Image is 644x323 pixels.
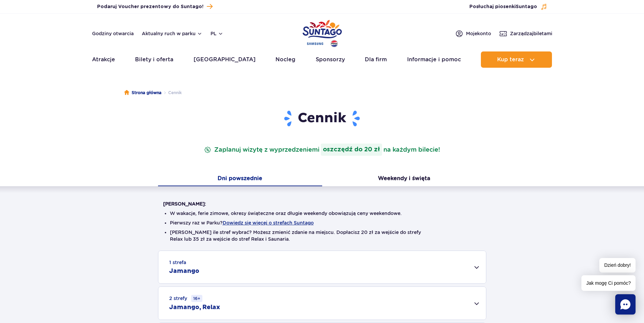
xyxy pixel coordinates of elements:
span: Zarządzaj biletami [510,30,552,37]
strong: [PERSON_NAME]: [163,201,206,207]
a: Nocleg [275,51,295,68]
a: Sponsorzy [316,51,345,68]
h2: Jamango, Relax [169,303,220,311]
button: pl [210,30,223,37]
a: Zarządzajbiletami [499,29,552,38]
a: Mojekonto [455,29,491,38]
span: Posłuchaj piosenki [469,3,537,10]
button: Kup teraz [481,51,552,68]
small: 2 strefy [169,295,202,302]
span: Suntago [516,4,537,9]
p: Zaplanuj wizytę z wyprzedzeniem na każdym bilecie! [203,144,441,156]
h1: Cennik [163,110,481,127]
span: Podaruj Voucher prezentowy do Suntago! [97,3,203,10]
span: Dzień dobry! [599,258,636,273]
strong: oszczędź do 20 zł [321,144,382,156]
div: Chat [615,294,636,315]
button: Aktualny ruch w parku [142,31,202,36]
button: Posłuchaj piosenkiSuntago [469,3,547,10]
small: 1 strefa [169,259,186,266]
a: Podaruj Voucher prezentowy do Suntago! [97,2,213,11]
a: [GEOGRAPHIC_DATA] [194,51,256,68]
li: Cennik [161,89,182,96]
h2: Jamango [169,267,199,275]
li: W wakacje, ferie zimowe, okresy świąteczne oraz długie weekendy obowiązują ceny weekendowe. [170,210,474,217]
span: Moje konto [466,30,491,37]
button: Dowiedz się więcej o strefach Suntago [223,220,314,225]
a: Bilety i oferta [135,51,173,68]
a: Godziny otwarcia [92,30,134,37]
small: 16+ [191,295,202,302]
li: Pierwszy raz w Parku? [170,219,474,226]
a: Atrakcje [92,51,115,68]
a: Park of Poland [303,17,342,48]
span: Jak mogę Ci pomóc? [581,275,636,291]
a: Strona główna [124,89,161,96]
span: Kup teraz [497,57,524,63]
a: Informacje i pomoc [407,51,461,68]
button: Dni powszednie [158,172,322,186]
button: Weekendy i święta [322,172,486,186]
a: Dla firm [365,51,387,68]
li: [PERSON_NAME] ile stref wybrać? Możesz zmienić zdanie na miejscu. Dopłacisz 20 zł za wejście do s... [170,229,474,242]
